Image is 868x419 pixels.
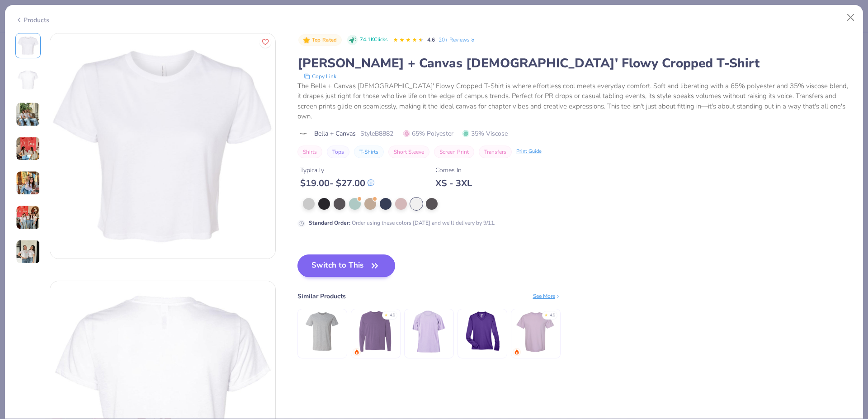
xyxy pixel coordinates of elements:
[300,165,374,175] div: Typically
[297,55,853,72] div: [PERSON_NAME] + Canvas [DEMOGRAPHIC_DATA]' Flowy Cropped T-Shirt
[50,33,275,259] img: Front
[312,38,337,42] span: Top Rated
[16,102,40,127] img: User generated content
[439,36,476,44] a: 20+ Reviews
[384,312,388,316] div: ★
[403,129,453,138] span: 65% Polyester
[550,312,555,319] div: 4.9
[300,178,374,189] div: $ 19.00 - $ 27.00
[427,36,435,43] span: 4.6
[309,219,350,226] strong: Standard Order :
[842,9,859,26] button: Close
[297,146,322,158] button: Shirts
[309,219,495,227] div: Order using these colors [DATE] and we’ll delivery by 9/11.
[16,205,40,230] img: User generated content
[354,310,397,353] img: Comfort Colors Adult Heavyweight RS Long-Sleeve T-Shirt
[298,34,342,46] button: Badge Button
[390,312,395,319] div: 4.9
[297,254,396,277] button: Switch to This
[303,37,310,44] img: Top Rated sort
[462,129,508,138] span: 35% Viscose
[360,129,393,138] span: Style B8882
[15,15,49,25] div: Products
[461,310,504,353] img: Team 365 Ladies' Zone Performance Long-Sleeve T-Shirt
[544,312,548,316] div: ★
[297,292,346,301] div: Similar Products
[297,130,310,137] img: brand logo
[16,240,40,264] img: User generated content
[435,165,472,175] div: Comes In
[297,81,853,122] div: The Bella + Canvas [DEMOGRAPHIC_DATA]' Flowy Cropped T-Shirt is where effortless cool meets every...
[388,146,429,158] button: Short Sleeve
[393,33,424,47] div: 4.6 Stars
[479,146,512,158] button: Transfers
[407,310,450,353] img: Shaka Wear Garment-Dyed Crewneck T-Shirt
[354,146,384,158] button: T-Shirts
[354,349,359,355] img: trending.gif
[514,349,519,355] img: trending.gif
[514,310,557,353] img: Comfort Colors Adult Heavyweight T-Shirt
[533,292,561,300] div: See More
[16,137,40,161] img: User generated content
[435,178,472,189] div: XS - 3XL
[16,171,40,195] img: User generated content
[360,36,387,44] span: 74.1K Clicks
[516,148,542,155] div: Print Guide
[301,310,344,353] img: Bella + Canvas Unisex Made In The USA Jersey Short Sleeve Tee
[17,69,39,91] img: Back
[434,146,474,158] button: Screen Print
[259,36,271,48] button: Like
[314,129,356,138] span: Bella + Canvas
[301,72,339,81] button: copy to clipboard
[327,146,349,158] button: Tops
[17,35,39,56] img: Front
